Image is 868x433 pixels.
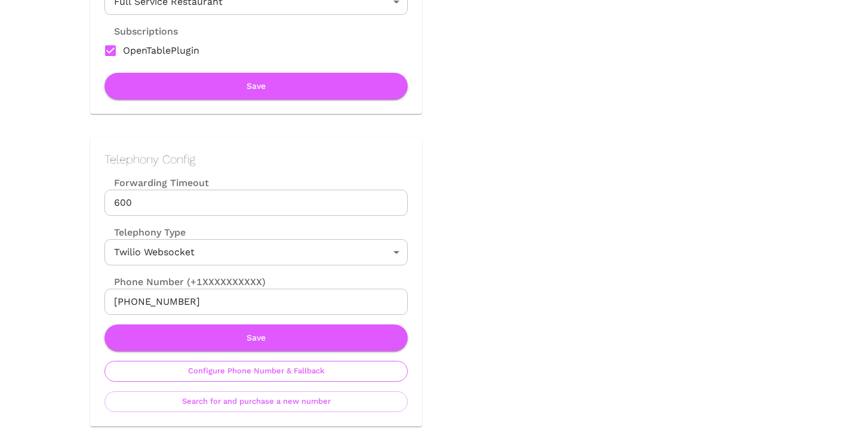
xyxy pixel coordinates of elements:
label: Telephony Type [104,225,186,239]
label: Forwarding Timeout [104,176,408,190]
label: Subscriptions [104,24,178,38]
div: Twilio Websocket [104,239,408,265]
button: Configure Phone Number & Fallback [104,361,408,382]
button: Search for and purchase a new number [104,391,408,412]
button: Save [104,324,408,351]
button: Save [104,73,408,100]
h2: Telephony Config [104,152,408,166]
span: OpenTablePlugin [123,44,199,58]
label: Phone Number (+1XXXXXXXXXX) [104,275,408,289]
